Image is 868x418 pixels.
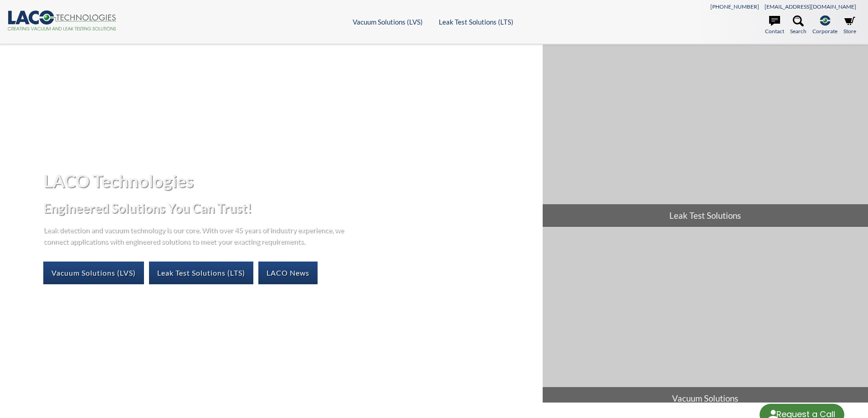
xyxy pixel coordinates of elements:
[543,45,868,227] a: Leak Test Solutions
[710,3,759,10] a: [PHONE_NUMBER]
[543,227,868,410] a: Vacuum Solutions
[812,27,837,35] span: Corporate
[543,387,868,410] span: Vacuum Solutions
[43,200,535,217] h2: Engineered Solutions You Can Trust!
[43,224,349,247] p: Leak detection and vacuum technology is our core. With over 45 years of industry experience, we c...
[790,15,806,35] a: Search
[543,204,868,227] span: Leak Test Solutions
[439,18,514,26] a: Leak Test Solutions (LTS)
[149,262,253,284] a: Leak Test Solutions (LTS)
[843,15,856,35] a: Store
[765,3,856,10] a: [EMAIL_ADDRESS][DOMAIN_NAME]
[43,262,144,284] a: Vacuum Solutions (LVS)
[258,262,318,284] a: LACO News
[43,170,535,192] h1: LACO Technologies
[765,15,784,35] a: Contact
[353,18,423,26] a: Vacuum Solutions (LVS)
